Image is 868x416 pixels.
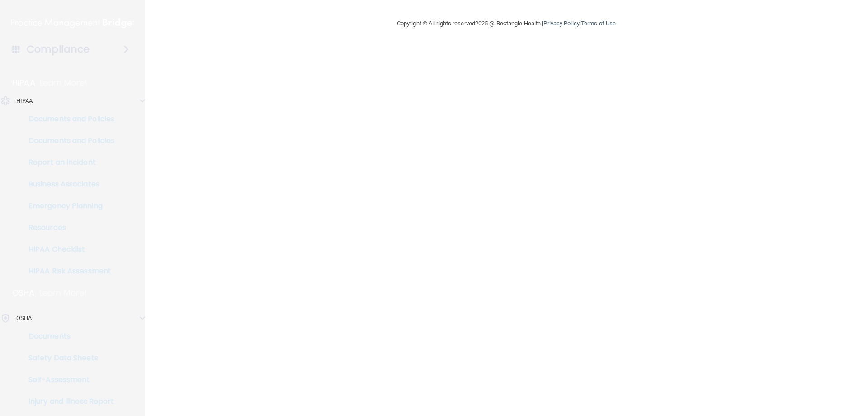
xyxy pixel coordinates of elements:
p: Emergency Planning [6,201,129,210]
p: Report an Incident [6,158,129,167]
p: Business Associates [6,180,129,189]
p: HIPAA Checklist [6,245,129,254]
p: OSHA [12,287,35,298]
p: Documents [6,332,129,341]
p: Documents and Policies [6,136,129,145]
img: PMB logo [11,14,134,32]
p: Learn More! [39,287,87,298]
p: Safety Data Sheets [6,354,129,363]
p: Documents and Policies [6,115,129,124]
a: Privacy Policy [543,20,579,27]
p: HIPAA [16,96,33,106]
p: OSHA [16,313,32,324]
p: Resources [6,223,129,232]
p: Learn More! [40,77,88,88]
p: HIPAA Risk Assessment [6,267,129,276]
p: Injury and Illness Report [6,397,129,406]
a: Terms of Use [581,20,616,27]
p: Self-Assessment [6,375,129,384]
h4: Compliance [27,43,90,56]
div: Copyright © All rights reserved 2025 @ Rectangle Health | | [341,9,671,38]
p: HIPAA [12,77,35,88]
